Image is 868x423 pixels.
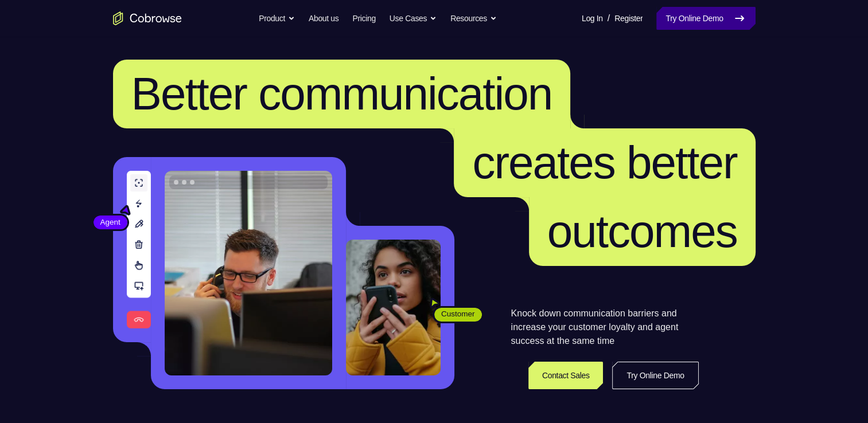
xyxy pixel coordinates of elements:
[472,137,737,188] span: creates better
[528,362,604,389] a: Contact Sales
[614,7,643,30] a: Register
[582,7,603,30] a: Log In
[612,362,698,389] a: Try Online Demo
[390,7,437,30] button: Use Cases
[511,307,699,348] p: Knock down communication barriers and increase your customer loyalty and agent success at the sam...
[113,11,182,25] a: Go to the home page
[346,240,441,375] img: A customer holding their phone
[608,11,610,25] span: /
[352,7,375,30] a: Pricing
[656,7,755,30] a: Try Online Demo
[547,206,737,257] span: outcomes
[450,7,497,30] button: Resources
[259,7,295,30] button: Product
[309,7,338,30] a: About us
[131,68,552,119] span: Better communication
[165,171,332,375] img: A customer support agent talking on the phone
